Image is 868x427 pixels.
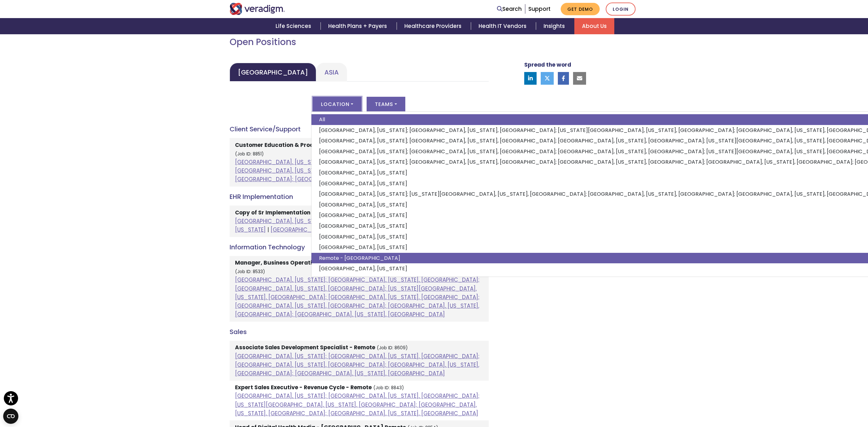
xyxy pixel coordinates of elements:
[230,3,285,15] img: Veradigm logo
[313,97,362,111] button: Location
[235,352,480,377] a: [GEOGRAPHIC_DATA], [US_STATE]; [GEOGRAPHIC_DATA], [US_STATE], [GEOGRAPHIC_DATA]; [GEOGRAPHIC_DATA...
[367,97,405,111] button: Teams
[230,243,489,251] h4: Information Technology
[536,18,574,34] a: Insights
[230,125,489,133] h4: Client Service/Support
[574,18,614,34] a: About Us
[271,226,361,233] a: [GEOGRAPHIC_DATA], [US_STATE]
[235,269,265,275] small: (Job ID: 8533)
[524,61,571,69] strong: Spread the word
[235,392,480,417] a: [GEOGRAPHIC_DATA], [US_STATE]; [GEOGRAPHIC_DATA], [US_STATE], [GEOGRAPHIC_DATA]; [US_STATE][GEOGR...
[3,409,18,424] button: Open CMP widget
[235,276,480,318] a: [GEOGRAPHIC_DATA], [US_STATE]; [GEOGRAPHIC_DATA], [US_STATE], [GEOGRAPHIC_DATA]; [GEOGRAPHIC_DATA...
[230,193,489,200] h4: EHR Implementation
[321,18,396,34] a: Health Plans + Payers
[235,158,480,183] a: [GEOGRAPHIC_DATA], [US_STATE]; [GEOGRAPHIC_DATA], [US_STATE], [GEOGRAPHIC_DATA]; [GEOGRAPHIC_DATA...
[528,5,551,13] a: Support
[230,328,489,336] h4: Sales
[316,63,347,82] a: Asia
[397,18,471,34] a: Healthcare Providers
[561,3,600,15] a: Get Demo
[235,217,325,225] a: [GEOGRAPHIC_DATA], [US_STATE]
[471,18,536,34] a: Health IT Vendors
[267,226,269,233] span: |
[373,385,404,391] small: (Job ID: 8843)
[606,3,636,16] a: Login
[235,151,264,157] small: (Job ID: 8851)
[235,217,483,233] a: [GEOGRAPHIC_DATA], [US_STATE]
[235,344,375,351] strong: Associate Sales Development Specialist - Remote
[230,63,316,82] a: [GEOGRAPHIC_DATA]
[268,18,321,34] a: Life Sciences
[235,384,372,391] strong: Expert Sales Executive - Revenue Cycle - Remote
[377,345,408,351] small: (Job ID: 8609)
[497,5,522,13] a: Search
[230,37,489,48] h2: Open Positions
